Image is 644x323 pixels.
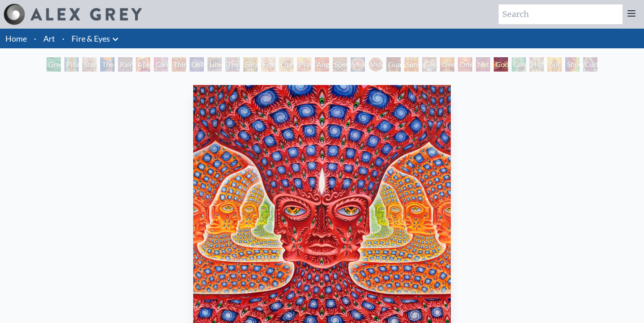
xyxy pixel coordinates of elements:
div: Angel Skin [315,57,329,72]
div: Study for the Great Turn [82,57,97,72]
li: · [59,29,68,48]
div: Collective Vision [190,57,204,72]
div: Cannafist [512,57,526,72]
div: Green Hand [47,57,61,72]
li: · [30,29,40,48]
div: Third Eye Tears of Joy [172,57,186,72]
div: Higher Vision [530,57,544,72]
div: Vision [PERSON_NAME] [369,57,383,72]
div: Pillar of Awareness [64,57,79,72]
div: Oversoul [440,57,454,72]
div: The Torch [100,57,114,72]
a: Art [43,32,55,45]
div: Vision Crystal [351,57,365,72]
div: One [458,57,472,72]
div: Liberation Through Seeing [208,57,222,72]
div: Shpongled [565,57,580,72]
div: Fractal Eyes [261,57,275,72]
div: Sunyata [404,57,419,72]
div: Cuddle [583,57,597,72]
div: Guardian of Infinite Vision [386,57,401,72]
div: Cannabis Sutra [154,57,168,72]
a: Fire & Eyes [72,32,110,45]
div: Godself [494,57,508,72]
div: Sol Invictus [547,57,562,72]
div: Net of Being [476,57,490,72]
div: The Seer [225,57,240,72]
a: Home [5,34,27,43]
div: Ophanic Eyelash [279,57,293,72]
input: Search [499,4,623,24]
div: Cosmic Elf [422,57,436,72]
div: Rainbow Eye Ripple [118,57,132,72]
div: Aperture [136,57,150,72]
div: Spectral Lotus [333,57,347,72]
div: Psychomicrograph of a Fractal Paisley Cherub Feather Tip [297,57,311,72]
div: Seraphic Transport Docking on the Third Eye [243,57,258,72]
